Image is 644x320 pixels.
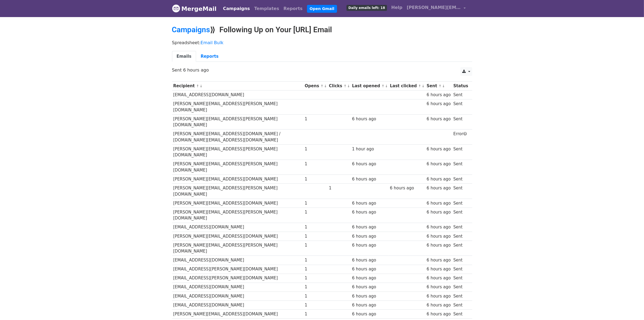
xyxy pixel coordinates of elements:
a: [PERSON_NAME][EMAIL_ADDRESS][PERSON_NAME] [405,2,468,15]
th: Clicks [328,82,351,90]
td: [PERSON_NAME][EMAIL_ADDRESS][DOMAIN_NAME] [172,309,303,318]
a: ↓ [442,84,445,88]
a: ↑ [196,84,199,88]
td: [EMAIL_ADDRESS][DOMAIN_NAME] [172,223,303,232]
td: Sent [452,274,469,283]
div: 6 hours ago [352,116,387,122]
div: 6 hours ago [427,101,451,107]
a: ↑ [382,84,385,88]
td: Sent [452,99,469,115]
div: 1 [305,275,326,281]
a: MergeMail [172,3,217,14]
div: 6 hours ago [427,257,451,263]
div: 6 hours ago [352,266,387,272]
div: 1 [305,146,326,152]
div: 1 [305,224,326,230]
div: 6 hours ago [352,257,387,263]
div: 6 hours ago [427,185,451,191]
div: 6 hours ago [427,146,451,152]
td: Sent [452,265,469,274]
div: 6 hours ago [427,275,451,281]
div: 6 hours ago [427,209,451,215]
th: Status [452,82,469,90]
td: [PERSON_NAME][EMAIL_ADDRESS][DOMAIN_NAME] [172,175,303,184]
div: 1 [305,161,326,167]
a: Help [389,2,405,13]
a: ↑ [439,84,442,88]
a: ↓ [422,84,425,88]
td: [EMAIL_ADDRESS][PERSON_NAME][DOMAIN_NAME] [172,265,303,274]
a: Emails [172,51,196,62]
div: 6 hours ago [427,176,451,182]
td: Sent [452,309,469,318]
div: 6 hours ago [427,266,451,272]
td: Sent [452,241,469,256]
div: 6 hours ago [427,284,451,290]
div: 1 [305,311,326,317]
td: [EMAIL_ADDRESS][DOMAIN_NAME] [172,256,303,265]
div: 6 hours ago [352,242,387,248]
div: 6 hours ago [427,242,451,248]
a: Templates [252,3,281,14]
h2: ⟫ Following Up on Your [URL] Email [172,25,472,34]
p: Spreadsheet: [172,40,472,46]
div: 1 [305,116,326,122]
div: 1 [305,242,326,248]
div: 6 hours ago [352,302,387,308]
a: ↑ [344,84,347,88]
th: Last clicked [389,82,425,90]
div: 1 [305,293,326,299]
div: 6 hours ago [427,233,451,240]
div: 6 hours ago [427,293,451,299]
td: [PERSON_NAME][EMAIL_ADDRESS][PERSON_NAME][DOMAIN_NAME] [172,145,303,160]
a: Open Gmail [307,5,337,13]
td: Error [452,130,469,145]
img: MergeMail logo [172,4,180,12]
div: 1 [329,185,349,191]
div: 1 [305,266,326,272]
div: 6 hours ago [352,224,387,230]
td: Sent [452,283,469,292]
td: [EMAIL_ADDRESS][PERSON_NAME][DOMAIN_NAME] [172,274,303,283]
td: [PERSON_NAME][EMAIL_ADDRESS][DOMAIN_NAME] / [DOMAIN_NAME][EMAIL_ADDRESS][DOMAIN_NAME] [172,130,303,145]
td: Sent [452,199,469,208]
div: 6 hours ago [352,200,387,206]
span: [PERSON_NAME][EMAIL_ADDRESS][PERSON_NAME] [407,4,461,11]
td: [EMAIL_ADDRESS][DOMAIN_NAME] [172,300,303,309]
td: Sent [452,223,469,232]
a: ↓ [347,84,350,88]
th: Opens [303,82,328,90]
div: 6 hours ago [427,224,451,230]
div: 6 hours ago [390,185,424,191]
div: 6 hours ago [427,302,451,308]
div: 6 hours ago [352,209,387,215]
th: Sent [425,82,452,90]
td: [EMAIL_ADDRESS][DOMAIN_NAME] [172,283,303,292]
div: 1 [305,200,326,206]
div: 1 [305,284,326,290]
a: ↓ [200,84,203,88]
td: [PERSON_NAME][EMAIL_ADDRESS][PERSON_NAME][DOMAIN_NAME] [172,184,303,199]
td: Sent [452,184,469,199]
td: Sent [452,256,469,265]
td: Sent [452,160,469,175]
td: [PERSON_NAME][EMAIL_ADDRESS][PERSON_NAME][DOMAIN_NAME] [172,241,303,256]
div: 6 hours ago [352,176,387,182]
td: Sent [452,90,469,99]
td: Sent [452,292,469,300]
div: 6 hours ago [427,161,451,167]
div: 1 [305,257,326,263]
div: 1 [305,176,326,182]
div: 6 hours ago [427,92,451,98]
td: Sent [452,300,469,309]
th: Recipient [172,82,303,90]
div: 6 hours ago [352,233,387,240]
td: Sent [452,175,469,184]
td: [PERSON_NAME][EMAIL_ADDRESS][PERSON_NAME][DOMAIN_NAME] [172,114,303,130]
div: 1 [305,302,326,308]
div: 1 hour ago [352,146,387,152]
td: [PERSON_NAME][EMAIL_ADDRESS][DOMAIN_NAME] [172,199,303,208]
p: Sent 6 hours ago [172,67,472,73]
a: Campaigns [172,25,210,34]
div: 6 hours ago [427,311,451,317]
